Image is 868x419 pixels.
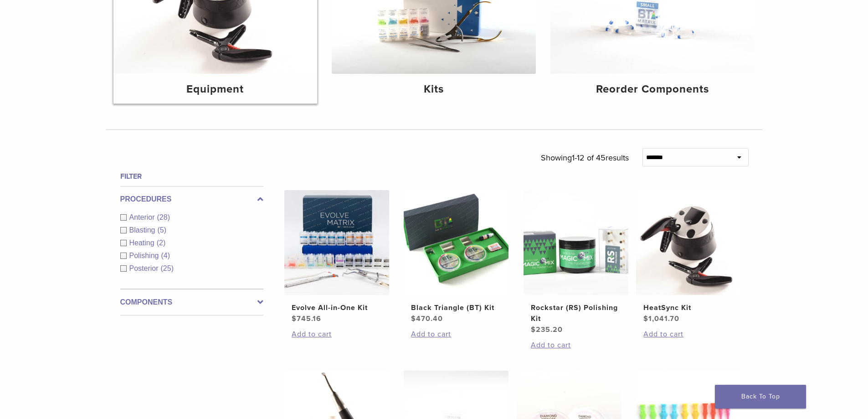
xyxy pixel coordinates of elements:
span: 1-12 of 45 [572,153,606,163]
span: (28) [157,213,170,221]
a: Add to cart: “Black Triangle (BT) Kit” [411,329,501,340]
img: Evolve All-in-One Kit [284,190,389,295]
span: $ [531,325,536,334]
label: Procedures [120,194,263,205]
span: $ [411,314,416,323]
a: Add to cart: “Rockstar (RS) Polishing Kit” [531,340,621,351]
span: Posterior [129,264,161,272]
h4: Equipment [121,81,310,98]
span: $ [643,314,648,323]
bdi: 470.40 [411,314,443,323]
bdi: 1,041.70 [643,314,679,323]
h2: Evolve All-in-One Kit [292,302,382,313]
bdi: 745.16 [292,314,321,323]
a: Add to cart: “Evolve All-in-One Kit” [292,329,382,340]
bdi: 235.20 [531,325,563,334]
span: (4) [161,252,170,259]
span: $ [292,314,297,323]
h4: Kits [339,81,529,98]
a: Evolve All-in-One KitEvolve All-in-One Kit $745.16 [284,190,390,324]
a: Back To Top [715,385,806,409]
img: Black Triangle (BT) Kit [404,190,508,295]
h2: Black Triangle (BT) Kit [411,302,501,313]
h2: Rockstar (RS) Polishing Kit [531,302,621,324]
h4: Filter [120,171,263,182]
a: Rockstar (RS) Polishing KitRockstar (RS) Polishing Kit $235.20 [523,190,629,335]
a: Add to cart: “HeatSync Kit” [643,329,734,340]
span: Heating [129,239,157,247]
img: HeatSync Kit [636,190,741,295]
h2: HeatSync Kit [643,302,734,313]
a: HeatSync KitHeatSync Kit $1,041.70 [636,190,742,324]
img: Rockstar (RS) Polishing Kit [524,190,628,295]
a: Black Triangle (BT) KitBlack Triangle (BT) Kit $470.40 [403,190,509,324]
span: (25) [161,264,174,272]
span: (2) [157,239,166,247]
p: Showing results [541,148,629,167]
label: Components [120,297,263,308]
span: Polishing [129,252,161,259]
span: Blasting [129,226,158,234]
span: (5) [157,226,166,234]
h4: Reorder Components [558,81,747,98]
span: Anterior [129,213,157,221]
